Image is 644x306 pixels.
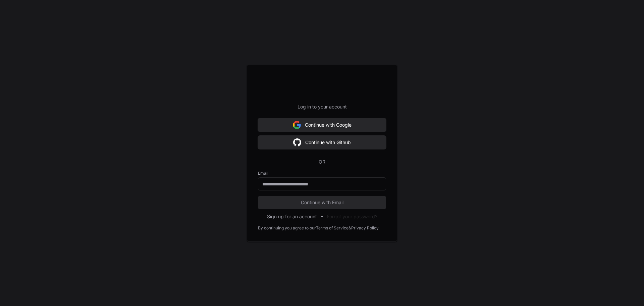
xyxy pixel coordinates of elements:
[258,225,316,231] div: By continuing you agree to our
[293,118,301,132] img: Sign in with google
[327,213,377,220] button: Forgot your password?
[316,225,348,231] a: Terms of Service
[267,213,317,220] button: Sign up for an account
[348,225,351,231] div: &
[293,136,301,149] img: Sign in with google
[351,225,379,231] a: Privacy Policy.
[316,159,328,165] span: OR
[258,103,386,110] p: Log in to your account
[258,171,386,176] label: Email
[258,199,386,206] span: Continue with Email
[258,118,386,132] button: Continue with Google
[258,196,386,209] button: Continue with Email
[258,136,386,149] button: Continue with Github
